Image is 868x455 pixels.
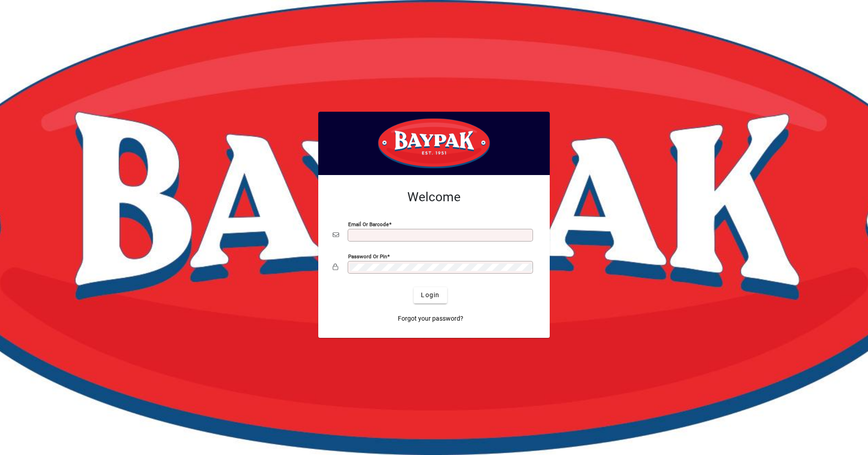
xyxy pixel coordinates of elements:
[398,314,463,323] span: Forgot your password?
[348,253,387,259] mat-label: Password or Pin
[414,287,447,303] button: Login
[333,190,535,205] h2: Welcome
[394,311,467,327] a: Forgot your password?
[421,290,439,300] span: Login
[348,221,389,227] mat-label: Email or Barcode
